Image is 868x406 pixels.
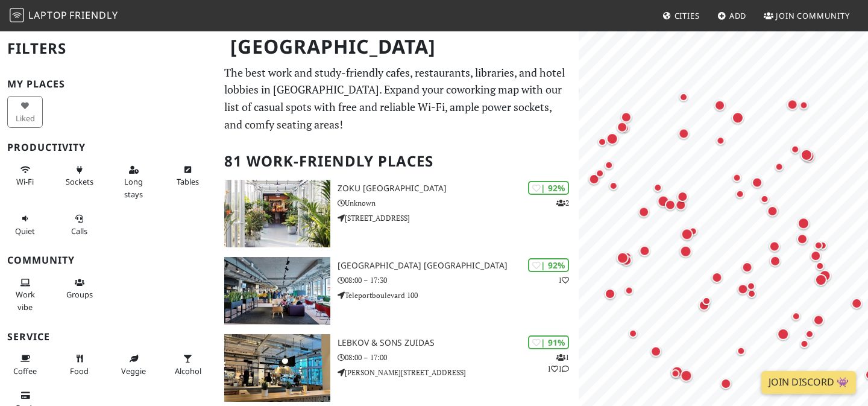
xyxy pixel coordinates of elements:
[648,343,664,359] div: Map marker
[675,10,700,21] span: Cities
[547,352,569,375] p: 1 1 1
[712,5,752,27] a: Add
[7,160,43,192] button: Wi-Fi
[595,135,609,149] div: Map marker
[789,309,804,323] div: Map marker
[338,290,579,301] p: Teleportboulevard 100
[730,170,744,185] div: Map marker
[796,98,811,112] div: Map marker
[338,212,579,224] p: [STREET_ADDRESS]
[338,197,579,209] p: Unknown
[797,337,811,351] div: Map marker
[795,215,812,232] div: Map marker
[10,8,24,22] img: LaptopFriendly
[765,203,781,219] div: Map marker
[849,295,864,311] div: Map marker
[686,224,700,238] div: Map marker
[61,273,97,305] button: Groups
[622,283,637,297] div: Map marker
[528,181,569,195] div: | 92%
[749,174,765,190] div: Map marker
[224,64,571,133] p: The best work and study-friendly cafes, restaurants, libraries, and hotel lobbies in [GEOGRAPHIC_...
[528,258,569,272] div: | 92%
[785,97,800,112] div: Map marker
[7,78,210,90] h3: My Places
[734,343,748,358] div: Map marker
[816,267,833,284] div: Map marker
[7,255,210,266] h3: Community
[761,371,856,394] a: Join Discord 👾
[729,109,746,126] div: Map marker
[338,367,579,378] p: [PERSON_NAME][STREET_ADDRESS]
[679,226,696,243] div: Map marker
[618,252,634,268] div: Map marker
[808,248,823,264] div: Map marker
[676,90,691,104] div: Map marker
[767,238,782,254] div: Map marker
[602,286,618,302] div: Map marker
[556,197,569,209] p: 2
[338,183,579,194] h3: Zoku [GEOGRAPHIC_DATA]
[71,226,87,236] span: Video/audio calls
[776,10,850,21] span: Join Community
[788,142,802,156] div: Map marker
[794,231,810,247] div: Map marker
[655,192,671,209] div: Map marker
[338,274,579,286] p: 08:00 – 17:30
[217,180,579,247] a: Zoku Amsterdam | 92% 2 Zoku [GEOGRAPHIC_DATA] Unknown [STREET_ADDRESS]
[678,243,694,259] div: Map marker
[767,253,783,268] div: Map marker
[593,166,607,180] div: Map marker
[61,349,97,381] button: Food
[70,366,89,376] span: Food
[678,367,695,384] div: Map marker
[709,270,725,285] div: Map marker
[587,171,602,187] div: Map marker
[69,8,118,22] span: Friendly
[338,261,579,271] h3: [GEOGRAPHIC_DATA] [GEOGRAPHIC_DATA]
[813,259,827,273] div: Map marker
[224,257,330,325] img: Aristo Meeting Center Amsterdam
[811,312,826,328] div: Map marker
[602,157,616,172] div: Map marker
[338,352,579,363] p: 08:00 – 17:00
[744,279,758,293] div: Map marker
[7,30,210,67] h2: Filters
[224,334,330,402] img: Lebkov & Sons Zuidas
[733,186,747,201] div: Map marker
[124,176,143,199] span: Long stays
[699,294,714,308] div: Map marker
[7,273,43,317] button: Work vibe
[620,249,635,263] div: Map marker
[528,335,569,349] div: | 91%
[637,243,652,258] div: Map marker
[744,286,759,300] div: Map marker
[696,297,712,313] div: Map marker
[224,180,330,247] img: Zoku Amsterdam
[564,81,580,98] div: Map marker
[121,366,146,376] span: Veggie
[10,5,118,27] a: LaptopFriendly LaptopFriendly
[718,376,734,392] div: Map marker
[15,226,35,236] span: Quiet
[66,176,93,187] span: Power sockets
[604,130,621,147] div: Map marker
[740,259,755,275] div: Map marker
[618,109,634,125] div: Map marker
[712,97,728,113] div: Map marker
[775,326,791,343] div: Map marker
[662,197,678,212] div: Map marker
[813,271,829,288] div: Map marker
[175,366,201,376] span: Alcohol
[7,331,210,343] h3: Service
[811,238,826,252] div: Map marker
[800,147,817,164] div: Map marker
[217,334,579,402] a: Lebkov & Sons Zuidas | 91% 111 Lebkov & Sons Zuidas 08:00 – 17:00 [PERSON_NAME][STREET_ADDRESS]
[676,125,691,141] div: Map marker
[61,209,97,241] button: Calls
[772,159,787,174] div: Map marker
[626,326,640,340] div: Map marker
[170,160,206,192] button: Tables
[614,249,631,266] div: Map marker
[170,349,206,381] button: Alcohol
